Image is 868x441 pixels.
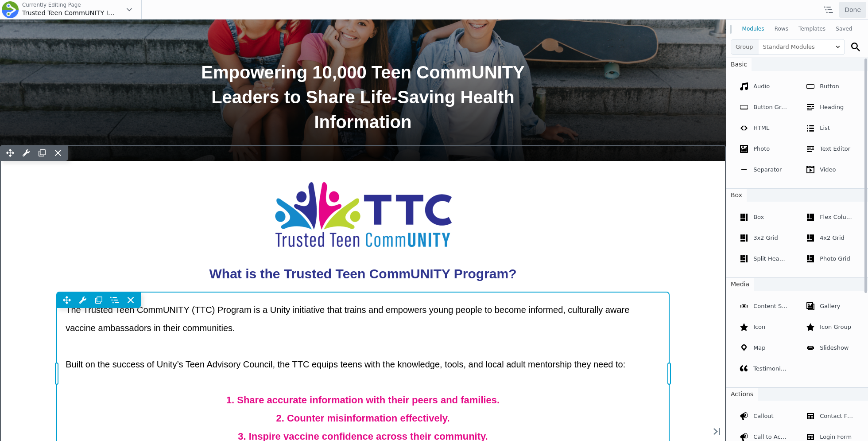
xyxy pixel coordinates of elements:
[753,104,792,110] span: Button Group
[209,247,517,261] span: What is the Trusted Teen CommUNITY Program?
[794,21,831,37] button: Templates
[820,83,839,90] span: Button
[726,58,752,71] span: Basic
[726,278,754,291] span: Media
[22,8,117,17] div: Trusted Teen CommUNITY Initiative
[820,234,845,241] span: 4x2 Grid
[753,413,774,419] span: Callout
[753,303,794,309] span: Content Slider
[753,83,770,90] span: Audio
[753,125,769,131] span: HTML
[831,21,857,37] button: Saved
[726,388,758,401] span: Actions
[737,21,769,37] button: Modules
[753,234,778,241] span: 3x2 Grid
[820,214,858,220] span: Flex Columns
[753,433,791,440] span: Call to Action
[820,433,852,440] span: Login Form
[820,2,837,18] button: Outline
[22,2,117,8] div: Currently Editing Page
[839,2,866,18] button: Done
[820,166,836,173] span: Video
[820,344,849,351] span: Slideshow
[820,255,850,262] span: Photo Grid
[769,21,793,37] button: Rows
[753,166,782,173] span: Separator
[820,104,844,110] span: Heading
[820,125,830,131] span: List
[201,43,525,112] span: Empowering 10,000 Teen CommUNITY Leaders to Share Life-Saving Health Information
[753,324,765,330] span: Icon
[820,303,840,309] span: Gallery
[731,39,845,55] button: Group Standard Modules
[759,39,845,55] span: Standard Modules
[753,255,789,262] span: Split Header
[753,365,789,372] span: Testimonials
[820,413,858,419] span: Contact Form
[726,189,747,202] span: Box
[731,39,759,55] span: Group
[753,145,770,152] span: Photo
[753,344,765,351] span: Map
[820,324,851,330] span: Icon Group
[820,145,850,152] span: Text Editor
[2,1,19,18] img: gb-icon-small.png
[275,159,452,227] img: Trusted Teen Community_LANDSCAPE
[753,214,764,220] span: Box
